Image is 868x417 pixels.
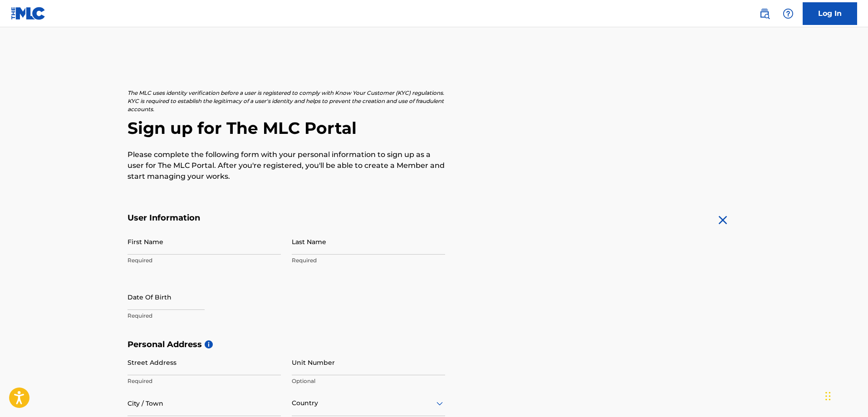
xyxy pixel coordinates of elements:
[128,312,281,320] p: Required
[803,2,857,25] a: Log In
[755,5,774,23] a: Public Search
[205,340,213,348] span: i
[783,8,794,19] img: help
[128,118,741,138] h2: Sign up for The MLC Portal
[823,373,868,417] iframe: Chat Widget
[128,256,281,265] p: Required
[779,5,797,23] div: Help
[128,89,445,113] p: The MLC uses identity verification before a user is registered to comply with Know Your Customer ...
[128,339,741,350] h5: Personal Address
[292,377,445,385] p: Optional
[128,377,281,385] p: Required
[759,8,770,19] img: search
[825,383,831,410] div: Drag
[128,149,445,182] p: Please complete the following form with your personal information to sign up as a user for The ML...
[11,7,46,20] img: MLC Logo
[716,213,730,227] img: close
[292,256,445,265] p: Required
[128,213,445,223] h5: User Information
